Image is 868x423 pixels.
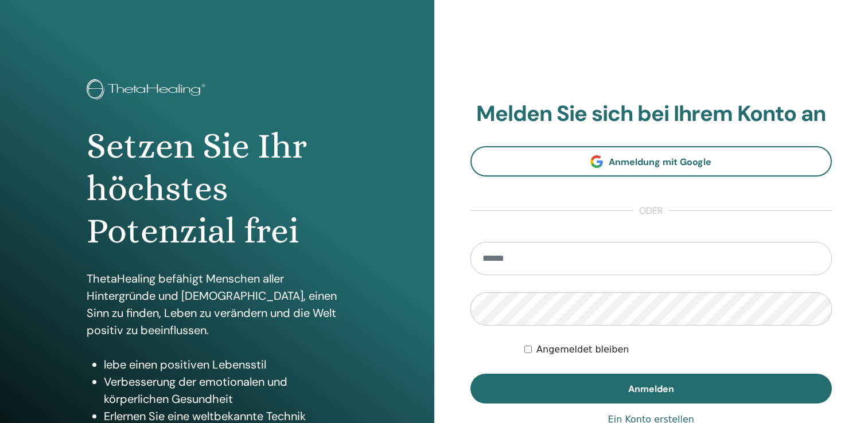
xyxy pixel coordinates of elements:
[628,383,674,395] span: Anmelden
[536,343,629,357] label: Angemeldet bleiben
[87,270,347,339] p: ThetaHealing befähigt Menschen aller Hintergründe und [DEMOGRAPHIC_DATA], einen Sinn zu finden, L...
[633,204,669,218] span: oder
[104,373,347,408] li: Verbesserung der emotionalen und körperlichen Gesundheit
[470,101,832,127] h2: Melden Sie sich bei Ihrem Konto an
[524,343,832,357] div: Keep me authenticated indefinitely or until I manually logout
[470,146,832,177] a: Anmeldung mit Google
[609,156,711,168] span: Anmeldung mit Google
[104,356,347,373] li: lebe einen positiven Lebensstil
[87,125,347,253] h1: Setzen Sie Ihr höchstes Potenzial frei
[470,374,832,404] button: Anmelden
